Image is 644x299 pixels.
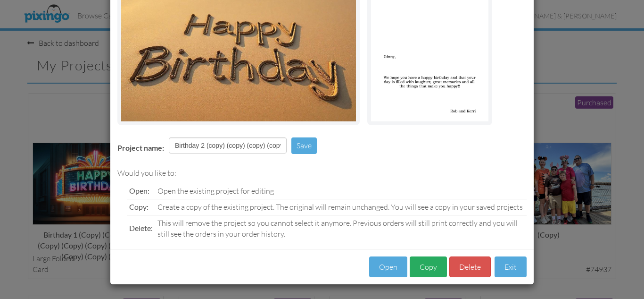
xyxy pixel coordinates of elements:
div: Would you like to: [117,168,527,179]
button: Copy [410,256,447,278]
button: Open [369,256,407,278]
button: Exit [495,256,527,278]
label: Project name: [117,143,164,154]
iframe: Chat [644,299,644,299]
button: Delete [449,256,491,278]
td: Open the existing project for editing [155,183,527,199]
span: Copy: [129,202,149,211]
td: This will remove the project so you cannot select it anymore. Previous orders will still print co... [155,215,527,241]
span: Open: [129,186,149,195]
input: Enter project name [169,137,287,154]
span: Delete: [129,223,153,232]
td: Create a copy of the existing project. The original will remain unchanged. You will see a copy in... [155,199,527,215]
button: Save [291,137,317,154]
